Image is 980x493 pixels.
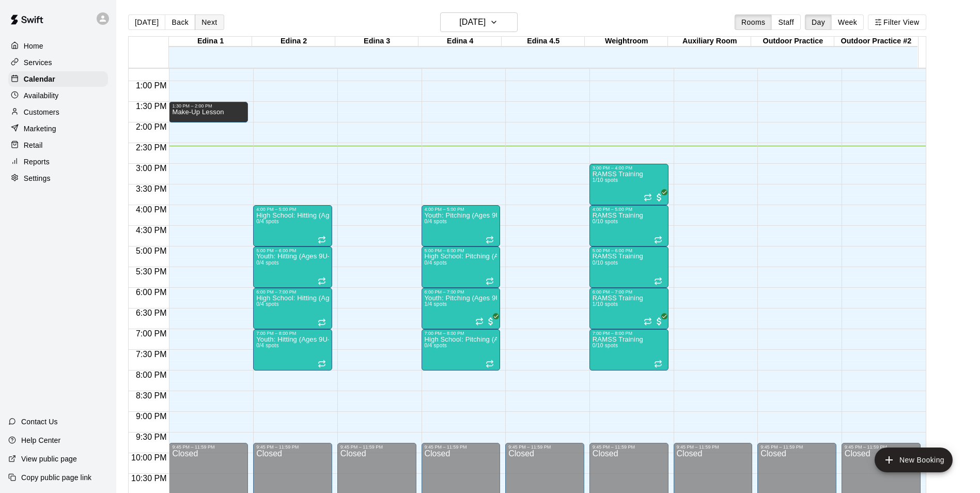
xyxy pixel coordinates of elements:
[133,143,169,152] span: 2:30 PM
[760,444,833,450] div: 9:45 PM – 11:59 PM
[589,164,668,205] div: 3:00 PM – 4:00 PM: RAMSS Training
[133,412,169,421] span: 9:00 PM
[425,248,497,253] div: 5:00 PM – 6:00 PM
[654,360,662,368] span: Recurring event
[654,192,664,203] span: All customers have paid
[133,122,169,131] span: 2:00 PM
[593,177,618,183] span: 1/10 spots filled
[422,288,501,329] div: 6:00 PM – 7:00 PM: Youth: Pitching (Ages 9U-13U)
[486,316,496,327] span: All customers have paid
[318,318,326,327] span: Recurring event
[475,317,484,326] span: Recurring event
[24,157,50,167] p: Reports
[771,14,801,30] button: Staff
[425,301,447,307] span: 1/4 spots filled
[8,154,108,170] a: Reports
[593,260,618,266] span: 0/10 spots filled
[875,448,953,472] button: add
[133,391,169,400] span: 8:30 PM
[654,316,664,327] span: All customers have paid
[425,444,497,450] div: 9:45 PM – 11:59 PM
[422,329,501,371] div: 7:00 PM – 8:00 PM: High School: Pitching (Ages 14U-18U)
[8,104,108,120] a: Customers
[425,260,447,266] span: 0/4 spots filled
[253,329,332,371] div: 7:00 PM – 8:00 PM: Youth: Hitting (Ages 9U-13U)
[589,246,668,288] div: 5:00 PM – 6:00 PM: RAMSS Training
[502,37,585,47] div: Edina 4.5
[486,360,494,368] span: Recurring event
[593,301,618,307] span: 1/10 spots filled
[8,88,108,103] a: Availability
[133,81,169,90] span: 1:00 PM
[868,14,926,30] button: Filter View
[589,288,668,329] div: 6:00 PM – 7:00 PM: RAMSS Training
[508,444,581,450] div: 9:45 PM – 11:59 PM
[340,444,413,450] div: 9:45 PM – 11:59 PM
[8,121,108,136] a: Marketing
[24,107,59,117] p: Customers
[8,38,108,54] a: Home
[593,343,618,348] span: 0/10 spots filled
[256,260,279,266] span: 0/4 spots filled
[8,71,108,87] a: Calendar
[133,288,169,297] span: 6:00 PM
[805,14,832,30] button: Day
[256,219,279,224] span: 0/4 spots filled
[593,444,665,450] div: 9:45 PM – 11:59 PM
[24,140,43,150] p: Retail
[593,248,665,253] div: 5:00 PM – 6:00 PM
[133,267,169,276] span: 5:30 PM
[24,41,43,51] p: Home
[593,331,665,336] div: 7:00 PM – 8:00 PM
[172,103,245,109] div: 1:30 PM – 2:00 PM
[21,472,91,483] p: Copy public page link
[256,331,329,336] div: 7:00 PM – 8:00 PM
[169,102,248,122] div: 1:30 PM – 2:00 PM: Make-Up Lesson
[133,246,169,255] span: 5:00 PM
[440,12,518,32] button: [DATE]
[425,331,497,336] div: 7:00 PM – 8:00 PM
[129,453,169,462] span: 10:00 PM
[735,14,772,30] button: Rooms
[253,288,332,329] div: 6:00 PM – 7:00 PM: High School: Hitting (Ages 14U-18U)
[654,236,662,244] span: Recurring event
[644,317,652,326] span: Recurring event
[8,137,108,153] div: Retail
[172,444,245,450] div: 9:45 PM – 11:59 PM
[486,236,494,244] span: Recurring event
[133,184,169,193] span: 3:30 PM
[589,205,668,246] div: 4:00 PM – 5:00 PM: RAMSS Training
[21,435,60,445] p: Help Center
[133,371,169,379] span: 8:00 PM
[133,329,169,338] span: 7:00 PM
[668,37,751,47] div: Auxiliary Room
[133,226,169,235] span: 4:30 PM
[677,444,750,450] div: 9:45 PM – 11:59 PM
[751,37,834,47] div: Outdoor Practice
[133,205,169,214] span: 4:00 PM
[593,219,618,224] span: 0/10 spots filled
[133,433,169,441] span: 9:30 PM
[459,15,486,29] h6: [DATE]
[165,14,195,30] button: Back
[422,246,501,288] div: 5:00 PM – 6:00 PM: High School: Pitching (Ages 14U-18U)
[21,417,58,427] p: Contact Us
[24,74,55,84] p: Calendar
[253,205,332,246] div: 4:00 PM – 5:00 PM: High School: Hitting (Ages 14U-18U)
[425,289,497,295] div: 6:00 PM – 7:00 PM
[418,37,502,47] div: Edina 4
[256,444,329,450] div: 9:45 PM – 11:59 PM
[133,164,169,173] span: 3:00 PM
[335,37,418,47] div: Edina 3
[8,171,108,186] div: Settings
[24,173,51,183] p: Settings
[593,165,665,171] div: 3:00 PM – 4:00 PM
[486,277,494,285] span: Recurring event
[425,207,497,212] div: 4:00 PM – 5:00 PM
[256,207,329,212] div: 4:00 PM – 5:00 PM
[8,55,108,70] a: Services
